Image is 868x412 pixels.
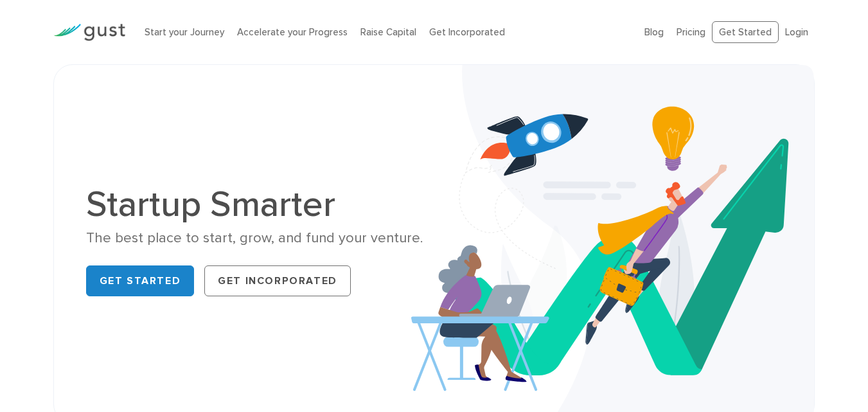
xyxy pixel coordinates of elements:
a: Get Started [712,21,779,44]
a: Get Incorporated [429,26,505,38]
a: Start your Journey [145,26,224,38]
a: Get Started [86,265,195,296]
a: Login [785,26,808,38]
a: Get Incorporated [204,265,351,296]
img: Gust Logo [53,24,125,41]
div: The best place to start, grow, and fund your venture. [86,229,425,247]
a: Blog [644,26,664,38]
a: Pricing [677,26,705,38]
a: Accelerate your Progress [237,26,348,38]
h1: Startup Smarter [86,186,425,222]
a: Raise Capital [360,26,416,38]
